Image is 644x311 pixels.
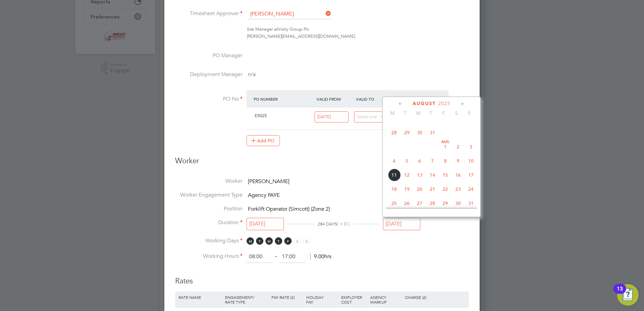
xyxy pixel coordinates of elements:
[412,110,424,116] span: W
[424,110,437,116] span: T
[386,110,399,116] span: M
[223,291,270,308] div: Engagement/ Rate Type
[413,154,426,167] span: 6
[388,197,400,210] span: 25
[303,237,311,245] span: S
[247,135,280,146] button: Add PO
[413,126,426,139] span: 30
[247,237,254,245] span: M
[452,183,464,196] span: 23
[464,140,477,153] span: 3
[304,291,339,308] div: Holiday Pay
[247,26,278,32] span: Site Manager at
[413,101,436,106] span: August
[452,154,464,167] span: 9
[388,183,400,196] span: 18
[270,291,304,303] div: Pay Rate (£)
[315,111,349,123] input: Select one
[175,205,243,212] label: Position
[256,237,263,245] span: T
[400,197,413,210] span: 26
[175,219,243,226] label: Duration
[175,71,243,78] label: Deployment Manager
[464,183,477,196] span: 24
[393,93,433,105] div: Expiry
[274,253,278,260] span: ‐
[177,291,223,303] div: Rate Name
[248,9,331,19] input: Search for...
[388,169,400,181] span: 11
[437,110,450,116] span: F
[252,93,315,105] div: PO Number
[413,169,426,181] span: 13
[368,291,403,308] div: Agency Markup
[426,154,439,167] span: 7
[400,169,413,181] span: 12
[175,96,243,103] label: PO No
[464,197,477,210] span: 31
[248,192,280,199] span: Agency PAYE
[439,140,452,144] span: Aug
[450,110,463,116] span: S
[426,126,439,139] span: 31
[175,253,243,260] label: Working Hours
[340,291,368,308] div: Employer Cost
[439,169,452,181] span: 15
[413,183,426,196] span: 20
[280,251,305,263] input: 17:00
[426,183,439,196] span: 21
[265,237,273,245] span: W
[175,156,469,171] h3: Worker
[275,237,282,245] span: T
[248,178,289,185] span: [PERSON_NAME]
[247,218,284,230] input: Select one
[175,178,243,185] label: Worker
[426,197,439,210] span: 28
[175,270,469,286] h3: Rates
[354,111,388,123] input: Select one
[383,218,420,230] input: Select one
[439,154,452,167] span: 8
[399,110,412,116] span: T
[413,197,426,210] span: 27
[247,33,355,39] span: [PERSON_NAME][EMAIL_ADDRESS][DOMAIN_NAME]
[452,197,464,210] span: 30
[452,140,464,153] span: 2
[175,52,243,59] label: PO Manager
[617,289,623,298] div: 13
[464,169,477,181] span: 17
[400,183,413,196] span: 19
[278,26,309,32] span: Vistry Group Plc
[439,140,452,153] span: 1
[175,10,243,17] label: Timesheet Approver
[438,101,450,106] span: 2025
[284,237,292,245] span: F
[439,183,452,196] span: 22
[318,221,337,227] span: 284 DAYS
[354,93,394,105] div: Valid To
[426,169,439,181] span: 14
[439,197,452,210] span: 29
[255,113,267,118] span: E5025
[337,221,350,227] span: ( + 0 )
[248,71,256,78] span: n/a
[403,291,444,303] div: Charge (£)
[463,110,476,116] span: S
[400,154,413,167] span: 5
[294,237,301,245] span: S
[175,237,243,244] label: Working Days
[452,169,464,181] span: 16
[247,251,272,263] input: 08:00
[310,253,331,260] span: 9.00hrs
[464,154,477,167] span: 10
[388,154,400,167] span: 4
[248,206,330,212] span: Forklift Operator (Simcott) (Zone 2)
[400,126,413,139] span: 29
[315,93,354,105] div: Valid From
[388,126,400,139] span: 28
[175,192,243,199] label: Worker Engagement Type
[617,284,639,306] button: Open Resource Center, 13 new notifications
